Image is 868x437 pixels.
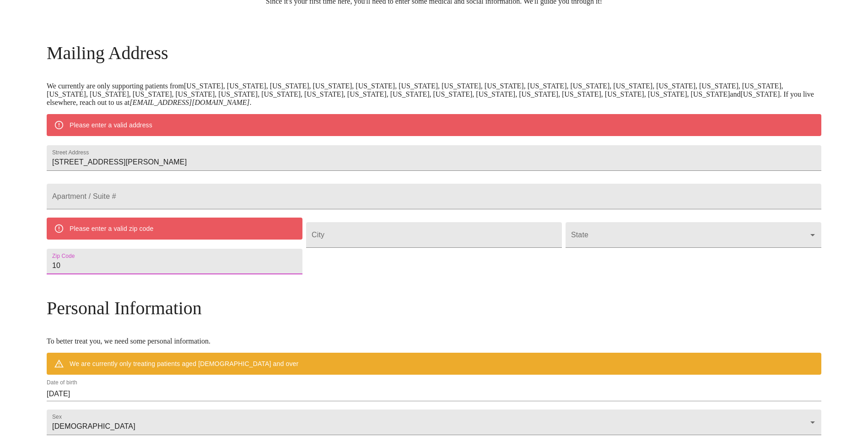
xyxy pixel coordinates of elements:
[47,297,821,319] h3: Personal Information
[47,380,77,386] label: Date of birth
[70,355,298,372] div: We are currently only treating patients aged [DEMOGRAPHIC_DATA] and over
[70,220,153,237] div: Please enter a valid zip code
[47,82,821,107] p: We currently are only supporting patients from [US_STATE], [US_STATE], [US_STATE], [US_STATE], [U...
[47,42,821,64] h3: Mailing Address
[47,337,821,345] p: To better treat you, we need some personal information.
[47,410,821,435] div: [DEMOGRAPHIC_DATA]
[566,222,821,248] div: ​
[129,98,249,106] em: [EMAIL_ADDRESS][DOMAIN_NAME]
[70,117,152,133] div: Please enter a valid address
